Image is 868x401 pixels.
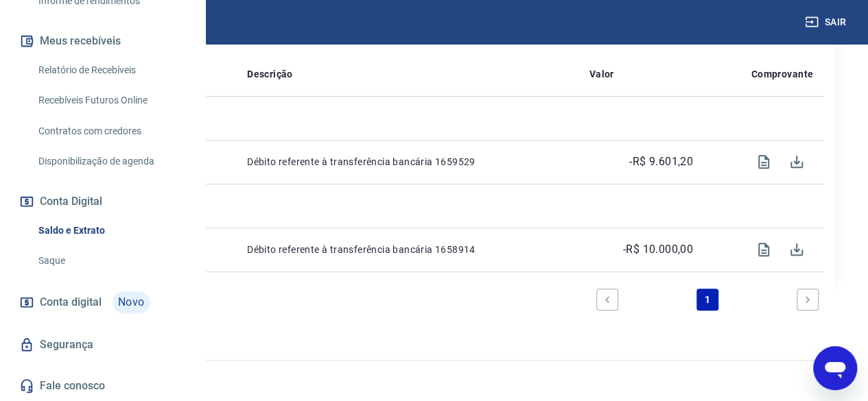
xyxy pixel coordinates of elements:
a: Disponibilização de agenda [33,147,189,175]
p: -R$ 10.000,00 [623,241,693,258]
p: -R$ 9.601,20 [629,154,693,170]
p: Descrição [247,67,293,81]
a: Contratos com credores [33,117,189,145]
button: Conta Digital [16,186,189,217]
p: Comprovante [751,67,813,81]
a: Next page [797,289,819,311]
span: Visualizar [747,145,780,178]
p: Débito referente à transferência bancária 1658914 [247,243,567,256]
p: Débito referente à transferência bancária 1659529 [247,155,567,169]
a: Page 1 is your current page [696,289,718,311]
span: Visualizar [747,233,780,266]
iframe: Botão para abrir a janela de mensagens [813,346,857,390]
p: 2025 © [33,372,835,386]
span: Download [780,145,813,178]
a: Relatório de Recebíveis [33,56,189,84]
a: Saque [33,247,189,275]
button: Meus recebíveis [16,26,189,56]
a: Recebíveis Futuros Online [33,86,189,114]
a: Conta digitalNovo [16,286,189,319]
span: Novo [113,291,150,313]
p: Valor [589,67,614,81]
a: Fale conosco [16,371,189,401]
span: Conta digital [40,293,102,312]
button: Sair [802,10,852,35]
a: Previous page [596,289,618,311]
a: Segurança [16,330,189,360]
ul: Pagination [591,283,824,316]
a: Saldo e Extrato [33,217,189,245]
span: Download [780,233,813,266]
